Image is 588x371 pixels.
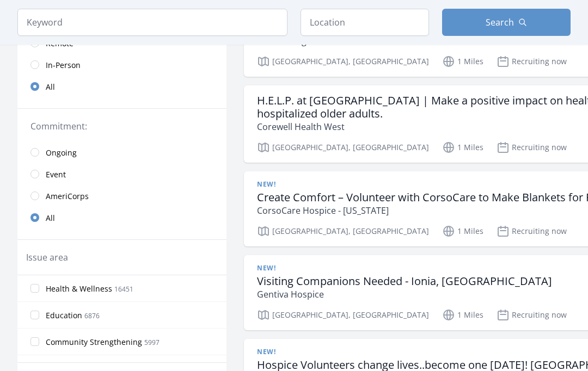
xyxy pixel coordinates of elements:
[442,55,483,68] p: 1 Miles
[46,191,89,202] span: AmeriCorps
[30,337,39,346] input: Community Strengthening 5997
[257,288,552,301] p: Gentiva Hospice
[17,9,287,36] input: Keyword
[46,213,55,224] span: All
[301,9,429,36] input: Location
[26,251,68,264] legend: Issue area
[17,163,226,185] a: Event
[30,311,39,319] input: Education 6876
[114,285,133,294] span: 16451
[442,9,571,36] button: Search
[30,120,213,133] legend: Commitment:
[46,60,81,71] span: In-Person
[46,283,112,294] span: Health & Wellness
[442,141,483,154] p: 1 Miles
[46,310,82,321] span: Education
[17,207,226,228] a: All
[17,76,226,97] a: All
[257,264,275,273] span: New!
[257,141,429,154] p: [GEOGRAPHIC_DATA], [GEOGRAPHIC_DATA]
[46,82,55,92] span: All
[84,311,100,320] span: 6876
[497,55,567,68] p: Recruiting now
[486,16,514,29] span: Search
[442,308,483,321] p: 1 Miles
[46,169,66,180] span: Event
[257,180,275,189] span: New!
[257,308,429,321] p: [GEOGRAPHIC_DATA], [GEOGRAPHIC_DATA]
[497,225,567,238] p: Recruiting now
[257,55,429,68] p: [GEOGRAPHIC_DATA], [GEOGRAPHIC_DATA]
[17,141,226,163] a: Ongoing
[257,275,552,288] h3: Visiting Companions Needed - Ionia, [GEOGRAPHIC_DATA]
[442,225,483,238] p: 1 Miles
[46,337,142,348] span: Community Strengthening
[497,141,567,154] p: Recruiting now
[46,147,77,158] span: Ongoing
[17,54,226,76] a: In-Person
[17,185,226,207] a: AmeriCorps
[144,338,160,347] span: 5997
[257,348,275,356] span: New!
[30,284,39,293] input: Health & Wellness 16451
[257,225,429,238] p: [GEOGRAPHIC_DATA], [GEOGRAPHIC_DATA]
[497,308,567,321] p: Recruiting now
